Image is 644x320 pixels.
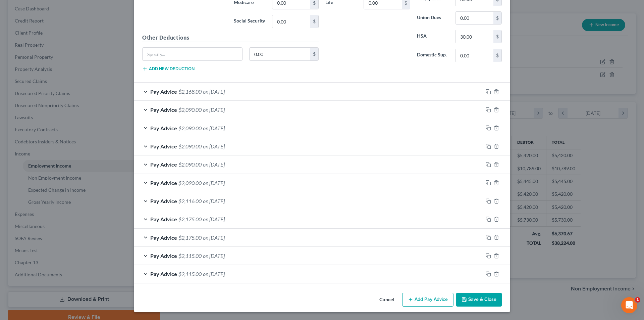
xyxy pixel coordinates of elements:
div: $ [493,49,501,62]
span: on [DATE] [203,180,225,186]
span: Pay Advice [150,88,177,95]
span: $2,090.00 [178,180,202,186]
span: on [DATE] [203,253,225,259]
label: Domestic Sup. [414,49,452,62]
span: on [DATE] [203,143,225,149]
span: Pay Advice [150,271,177,277]
span: on [DATE] [203,88,225,95]
input: 0.00 [455,30,493,43]
button: Add Pay Advice [402,293,453,307]
label: Union Dues [414,11,452,25]
span: on [DATE] [203,125,225,131]
span: $2,115.00 [178,271,202,277]
span: Pay Advice [150,143,177,149]
input: 0.00 [455,12,493,25]
span: $2,090.00 [178,125,202,131]
button: Save & Close [456,293,502,307]
button: Cancel [374,293,399,307]
button: Add new deduction [142,66,195,72]
span: Pay Advice [150,198,177,204]
span: $2,090.00 [178,106,202,113]
span: on [DATE] [203,234,225,241]
div: $ [493,12,501,25]
span: $2,090.00 [178,161,202,168]
div: $ [310,48,318,60]
span: on [DATE] [203,271,225,277]
span: $2,175.00 [178,234,202,241]
span: on [DATE] [203,161,225,168]
iframe: Intercom live chat [621,297,637,313]
input: 0.00 [272,15,310,28]
span: $2,115.00 [178,253,202,259]
span: on [DATE] [203,106,225,113]
h5: Other Deductions [142,34,319,42]
span: $2,090.00 [178,143,202,149]
span: Pay Advice [150,125,177,131]
span: Pay Advice [150,106,177,113]
span: 1 [635,297,640,303]
input: Specify... [143,48,242,60]
label: HSA [414,30,452,43]
label: Social Security [230,15,269,28]
span: Pay Advice [150,234,177,241]
div: $ [310,15,318,28]
span: $2,116.00 [178,198,202,204]
span: Pay Advice [150,253,177,259]
input: 0.00 [455,49,493,62]
span: Pay Advice [150,216,177,222]
div: $ [493,30,501,43]
span: on [DATE] [203,216,225,222]
span: Pay Advice [150,180,177,186]
span: $2,168.00 [178,88,202,95]
span: on [DATE] [203,198,225,204]
input: 0.00 [250,48,311,60]
span: Pay Advice [150,161,177,168]
span: $2,175.00 [178,216,202,222]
